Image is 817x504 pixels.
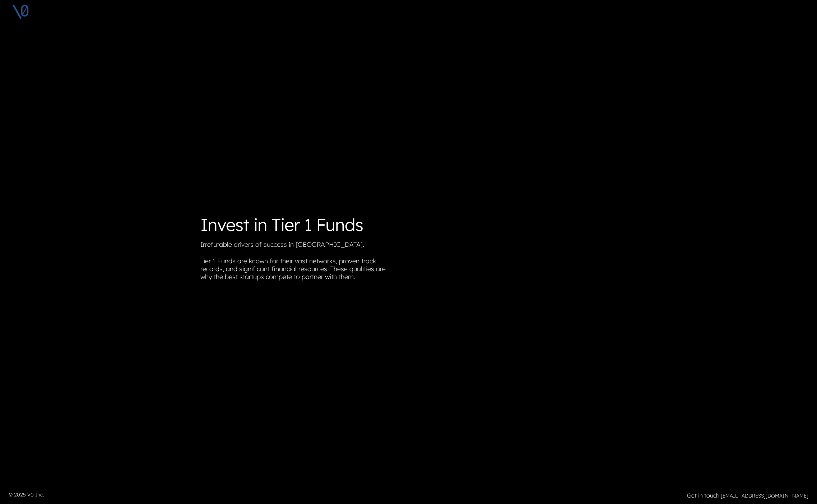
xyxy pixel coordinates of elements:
p: © 2025 V0 Inc. [9,491,404,499]
img: V0 logo [11,3,29,21]
h1: Invest in Tier 1 Funds [200,215,403,235]
a: [EMAIL_ADDRESS][DOMAIN_NAME] [721,493,808,499]
strong: Get in touch: [687,492,721,499]
p: Tier 1 Funds are known for their vast networks, proven track records, and significant financial r... [200,257,403,284]
p: Irrefutable drivers of success in [GEOGRAPHIC_DATA]. [200,241,403,251]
